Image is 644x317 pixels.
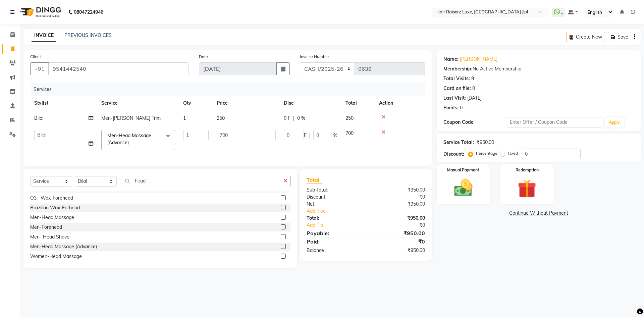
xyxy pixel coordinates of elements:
[448,177,479,199] img: _cash.svg
[567,32,605,42] button: Create New
[438,210,639,217] a: Continue Without Payment
[447,167,479,173] label: Manual Payment
[302,247,366,254] div: Balance :
[366,229,430,237] div: ₹950.00
[443,151,464,158] div: Discount:
[122,176,281,186] input: Search or Scan
[97,96,179,111] th: Service
[304,132,307,139] span: F
[30,233,69,241] div: Men- Head Shave
[30,204,80,211] div: Brazilian Wax-Forhead
[443,104,459,111] div: Points:
[17,3,63,21] img: logo
[608,32,631,42] button: Save
[30,62,49,75] button: +91
[217,115,225,121] span: 250
[30,243,97,250] div: Men-Head Massage (Advance)
[443,139,474,146] div: Service Total:
[443,95,466,102] div: Last Visit:
[64,32,112,38] a: PREVIOUS INVOICES
[48,62,189,75] input: Search by Name/Mobile/Email/Code
[129,140,132,146] a: x
[213,96,280,111] th: Price
[366,237,430,246] div: ₹0
[183,115,186,121] span: 1
[516,167,539,173] label: Redemption
[366,194,430,201] div: ₹0
[302,222,376,229] a: Add Tip
[309,132,311,139] span: |
[30,96,97,111] th: Stylist
[101,115,161,121] span: Men-[PERSON_NAME] Trim
[297,115,305,122] span: 0 %
[460,104,463,111] div: 0
[366,201,430,208] div: ₹950.00
[302,215,366,222] div: Total:
[333,132,337,139] span: %
[280,96,341,111] th: Disc
[302,208,430,215] a: Add. Fee
[507,117,602,127] input: Enter Offer / Coupon Code
[605,117,624,127] button: Apply
[31,83,430,96] div: Services
[307,176,322,183] span: Total
[30,224,62,231] div: Men-Forehead
[508,150,518,156] label: Fixed
[476,150,497,156] label: Percentage
[366,187,430,194] div: ₹950.00
[366,215,430,222] div: ₹950.00
[302,237,366,246] div: Paid:
[345,130,354,136] span: 700
[179,96,213,111] th: Qty
[74,3,103,21] b: 08047224946
[443,56,459,63] div: Name:
[376,222,430,229] div: ₹0
[467,95,482,102] div: [DATE]
[443,65,473,72] div: Membership:
[443,75,470,82] div: Total Visits:
[302,194,366,201] div: Discount:
[375,96,425,111] th: Action
[32,30,56,42] a: INVOICE
[471,75,474,82] div: 9
[302,201,366,208] div: Net:
[300,54,329,60] label: Invoice Number
[443,119,507,126] div: Coupon Code
[443,65,634,72] div: No Active Membership
[293,115,294,122] span: |
[30,54,41,60] label: Client
[30,195,73,202] div: O3+ Wax-Forehead
[302,229,366,237] div: Payable:
[341,96,375,111] th: Total
[302,187,366,194] div: Sub Total:
[107,133,151,146] span: Men-Head Massage (Advance)
[34,115,43,121] span: Bilal
[443,85,471,92] div: Card on file:
[284,115,290,122] span: 0 F
[366,247,430,254] div: ₹950.00
[345,115,354,121] span: 250
[199,54,208,60] label: Date
[512,177,542,200] img: _gift.svg
[30,214,74,221] div: Men-Head Massage
[460,56,497,63] a: [PERSON_NAME]
[477,139,494,146] div: ₹950.00
[30,253,82,260] div: Women-Head Massage
[472,85,475,92] div: 0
